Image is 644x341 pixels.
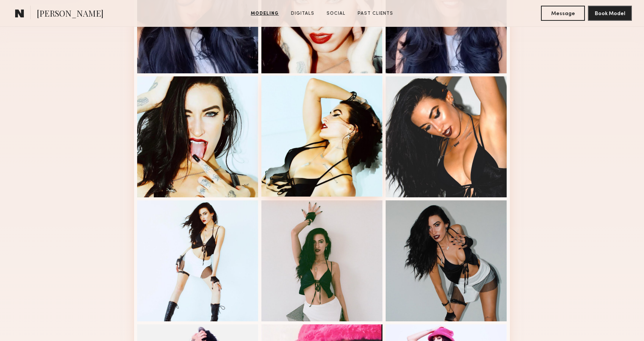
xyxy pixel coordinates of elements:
button: Message [541,6,585,21]
a: Book Model [588,10,632,16]
a: Modeling [248,10,282,17]
button: Book Model [588,6,632,21]
a: Past Clients [355,10,396,17]
a: Social [324,10,349,17]
a: Digitals [288,10,317,17]
span: [PERSON_NAME] [37,8,103,21]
